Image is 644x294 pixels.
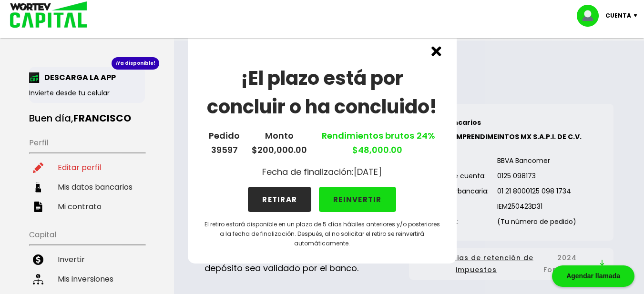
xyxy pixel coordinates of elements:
[248,187,311,212] button: RETIRAR
[605,9,631,23] p: Cuenta
[319,187,396,212] button: REINVERTIR
[252,129,307,157] p: Monto $200,000.00
[552,265,634,287] div: Agendar llamada
[209,129,240,157] p: Pedido 39597
[203,220,441,248] p: El retiro estará disponible en un plazo de 5 días hábiles anteriores y/o posteriores a la fecha d...
[414,130,435,142] span: 24%
[431,46,441,56] img: cross.ed5528e3.svg
[262,165,382,179] p: Fecha de finalización: [DATE]
[631,14,644,17] img: icon-down
[319,130,435,156] a: Rendimientos brutos $48,000.00
[203,64,441,121] h1: ¡El plazo está por concluir o ha concluido!
[577,5,605,27] img: profile-image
